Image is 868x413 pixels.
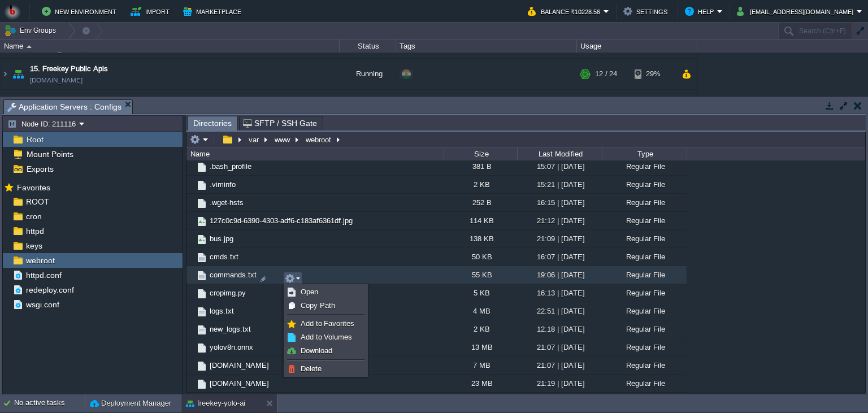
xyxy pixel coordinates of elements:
[397,40,576,53] div: Tags
[24,255,57,266] a: webroot
[186,266,196,284] img: AMDAwAAAACH5BAEAAAAALAAAAAABAAEAAAICRAEAOw==
[517,284,602,302] div: 16:13 | [DATE]
[444,176,517,193] div: 2 KB
[517,375,602,392] div: 21:19 | [DATE]
[208,270,258,280] span: commands.txt
[340,90,396,120] div: Running
[24,270,63,280] a: httpd.conf
[602,176,687,193] div: Regular File
[186,176,196,193] img: AMDAwAAAACH5BAEAAAAALAAAAAABAAEAAAICRAEAOw==
[285,345,366,357] a: Download
[24,149,75,159] a: Mount Points
[517,194,602,211] div: 16:15 | [DATE]
[301,288,318,296] span: Open
[196,233,208,246] img: AMDAwAAAACH5BAEAAAAALAAAAAABAAEAAAICRAEAOw==
[208,379,271,388] a: [DOMAIN_NAME]
[196,161,208,173] img: AMDAwAAAACH5BAEAAAAALAAAAAABAAEAAAICRAEAOw==
[196,360,208,372] img: AMDAwAAAACH5BAEAAAAALAAAAAABAAEAAAICRAEAOw==
[602,320,687,338] div: Regular File
[24,241,44,251] a: keys
[186,194,196,211] img: AMDAwAAAACH5BAEAAAAALAAAAAABAAEAAAICRAEAOw==
[602,284,687,302] div: Regular File
[517,266,602,284] div: 19:06 | [DATE]
[737,5,857,18] button: [EMAIL_ADDRESS][DOMAIN_NAME]
[196,306,208,318] img: AMDAwAAAACH5BAEAAAAALAAAAAABAAEAAAICRAEAOw==
[7,100,121,114] span: Application Servers : Configs
[444,284,517,302] div: 5 KB
[517,158,602,175] div: 15:07 | [DATE]
[301,301,335,310] span: Copy Path
[7,119,79,129] button: Node ID: 211116
[444,230,517,247] div: 138 KB
[247,134,262,145] button: var
[602,158,687,175] div: Regular File
[602,212,687,229] div: Regular File
[186,230,196,247] img: AMDAwAAAACH5BAEAAAAALAAAAAABAAEAAAICRAEAOw==
[517,320,602,338] div: 12:18 | [DATE]
[602,194,687,211] div: Regular File
[196,251,208,264] img: AMDAwAAAACH5BAEAAAAALAAAAAABAAEAAAICRAEAOw==
[90,398,171,409] button: Deployment Manager
[444,266,517,284] div: 55 KB
[186,158,196,175] img: AMDAwAAAACH5BAEAAAAALAAAAAABAAEAAAICRAEAOw==
[24,197,51,207] span: ROOT
[340,59,396,89] div: Running
[444,357,517,374] div: 7 MB
[30,94,94,106] a: 16. Backup Storage
[602,375,687,392] div: Regular File
[24,211,44,221] span: cron
[196,179,208,192] img: AMDAwAAAACH5BAEAAAAALAAAAAABAAEAAAICRAEAOw==
[24,226,46,236] a: httpd
[301,364,322,373] span: Delete
[208,252,240,262] a: cmds.txt
[444,302,517,320] div: 4 MB
[208,360,271,370] a: [DOMAIN_NAME]
[602,357,687,374] div: Regular File
[24,299,61,310] a: wsgi.conf
[340,40,396,53] div: Status
[444,320,517,338] div: 2 KB
[517,176,602,193] div: 15:21 | [DATE]
[24,285,76,295] span: redeploy.conf
[301,319,354,328] span: Add to Favorites
[595,90,609,120] div: 1 / 6
[196,342,208,354] img: AMDAwAAAACH5BAEAAAAALAAAAAABAAEAAAICRAEAOw==
[208,216,354,225] span: 127c0c9d-6390-4303-adf6-c183af6361df.jpg
[10,59,26,89] img: AMDAwAAAACH5BAEAAAAALAAAAAABAAEAAAICRAEAOw==
[1,59,10,89] img: AMDAwAAAACH5BAEAAAAALAAAAAABAAEAAAICRAEAOw==
[193,116,232,131] span: Directories
[186,338,196,356] img: AMDAwAAAACH5BAEAAAAALAAAAAABAAEAAAICRAEAOw==
[186,320,196,338] img: AMDAwAAAACH5BAEAAAAALAAAAAABAAEAAAICRAEAOw==
[208,234,235,244] a: bus.jpg
[10,90,26,120] img: AMDAwAAAACH5BAEAAAAALAAAAAABAAEAAAICRAEAOw==
[602,230,687,247] div: Regular File
[196,378,208,390] img: AMDAwAAAACH5BAEAAAAALAAAAAABAAEAAAICRAEAOw==
[273,134,293,145] button: www
[15,183,52,192] a: Favorites
[4,3,21,20] img: Bitss Techniques
[186,375,196,392] img: AMDAwAAAACH5BAEAAAAALAAAAAABAAEAAAICRAEAOw==
[183,5,245,18] button: Marketplace
[196,269,208,282] img: AMDAwAAAACH5BAEAAAAALAAAAAABAAEAAAICRAEAOw==
[196,197,208,210] img: AMDAwAAAACH5BAEAAAAALAAAAAABAAEAAAICRAEAOw==
[196,324,208,336] img: AMDAwAAAACH5BAEAAAAALAAAAAABAAEAAAICRAEAOw==
[208,180,237,189] a: .viminfo
[27,45,32,48] img: AMDAwAAAACH5BAEAAAAALAAAAAABAAEAAAICRAEAOw==
[285,363,366,375] a: Delete
[602,338,687,356] div: Regular File
[285,286,366,298] a: Open
[285,318,366,330] a: Add to Favorites
[208,342,255,352] a: yolov8n.onnx
[24,134,45,145] a: Root
[603,147,687,160] div: Type
[444,338,517,356] div: 13 MB
[186,302,196,320] img: AMDAwAAAACH5BAEAAAAALAAAAAABAAEAAAICRAEAOw==
[635,90,671,120] div: 1%
[285,331,366,344] a: Add to Volumes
